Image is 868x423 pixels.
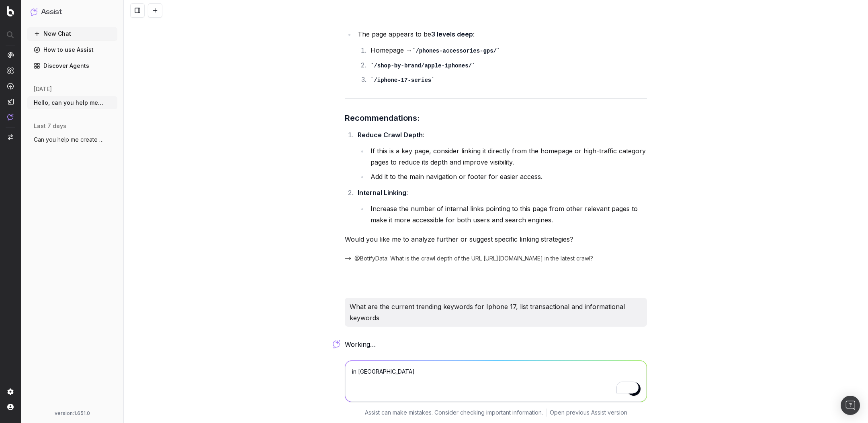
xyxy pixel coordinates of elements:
[7,6,14,16] img: Botify logo
[27,27,117,40] button: New Chat
[34,122,66,130] span: last 7 days
[7,83,14,89] img: Activation
[358,189,406,197] strong: Internal Linking
[355,28,647,85] li: The page appears to be :
[355,129,647,182] li: :
[368,145,647,168] li: If this is a key page, consider linking it directly from the homepage or high-traffic category pa...
[550,409,627,417] a: Open previous Assist version
[358,131,423,139] strong: Reduce Crawl Depth
[34,136,104,144] span: Can you help me create FAQs for my produ
[345,361,647,402] textarea: To enrich screen reader interactions, please activate Accessibility in Grammarly extension settings
[350,301,642,323] p: What are the current trending keywords for Iphone 17, list transactional and informational keywords
[368,171,647,182] li: Add it to the main navigation or footer for easier access.
[31,410,114,417] div: version: 1.651.0
[7,52,14,58] img: Analytics
[31,6,114,18] button: Assist
[8,134,13,140] img: Switch project
[345,112,647,124] h3: Recommendations:
[841,396,860,415] div: Open Intercom Messenger
[7,404,14,410] img: My account
[41,6,62,18] h1: Assist
[412,48,500,54] code: /phones-accessories-gps/
[27,43,117,56] a: How to use Assist
[354,254,593,262] span: @BotifyData: What is the crawl depth of the URL [URL][DOMAIN_NAME] in the latest crawl?
[31,8,38,16] img: Assist
[333,340,340,348] img: Botify assist logo
[7,67,14,74] img: Intelligence
[345,254,603,262] button: @BotifyData: What is the crawl depth of the URL [URL][DOMAIN_NAME] in the latest crawl?
[365,409,543,417] p: Assist can make mistakes. Consider checking important information.
[368,203,647,226] li: Increase the number of internal links pointing to this page from other relevant pages to make it ...
[345,234,647,245] p: Would you like me to analyze further or suggest specific linking strategies?
[371,63,475,69] code: /shop-by-brand/apple-iphones/
[7,388,14,395] img: Setting
[431,30,473,38] strong: 3 levels deep
[34,85,52,93] span: [DATE]
[7,114,14,120] img: Assist
[27,96,117,109] button: Hello, can you help me understand the cu
[27,59,117,72] a: Discover Agents
[34,99,104,107] span: Hello, can you help me understand the cu
[27,133,117,146] button: Can you help me create FAQs for my produ
[355,187,647,226] li: :
[7,98,14,105] img: Studio
[368,45,647,56] li: Homepage →
[371,77,435,83] code: /iphone-17-series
